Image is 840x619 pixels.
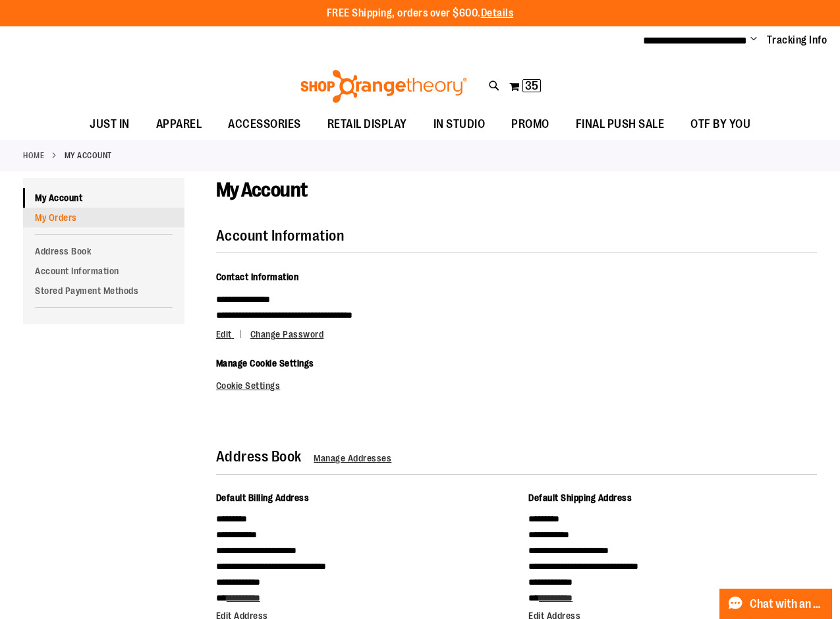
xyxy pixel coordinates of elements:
a: Tracking Info [767,33,827,47]
span: Contact Information [216,272,299,282]
span: My Account [216,179,308,201]
span: APPAREL [156,109,202,139]
a: Stored Payment Methods [23,281,184,301]
a: Details [481,7,514,19]
a: APPAREL [143,109,215,140]
p: FREE Shipping, orders over $600. [327,6,514,21]
a: Account Information [23,261,184,281]
a: Address Book [23,241,184,261]
a: FINAL PUSH SALE [563,109,678,140]
a: OTF BY YOU [677,109,764,140]
button: Chat with an Expert [719,589,833,619]
span: Edit [216,329,232,339]
span: ACCESSORIES [228,109,301,139]
span: RETAIL DISPLAY [327,109,407,139]
img: Shop Orangetheory [298,70,469,103]
span: IN STUDIO [434,109,486,139]
a: My Orders [23,208,184,227]
a: ACCESSORIES [215,109,314,140]
button: Account menu [750,34,757,47]
span: Manage Cookie Settings [216,358,314,368]
span: Default Billing Address [216,492,310,503]
a: Change Password [250,329,324,339]
a: Manage Addresses [314,453,391,463]
strong: Account Information [216,227,345,244]
a: RETAIL DISPLAY [314,109,420,140]
a: IN STUDIO [420,109,499,140]
a: Home [23,150,44,162]
span: JUST IN [90,109,130,139]
span: Default Shipping Address [528,492,632,503]
a: PROMO [498,109,563,140]
span: FINAL PUSH SALE [576,109,665,139]
span: Chat with an Expert [750,598,824,610]
a: Cookie Settings [216,380,281,391]
a: My Account [23,188,184,208]
span: PROMO [511,109,549,139]
a: JUST IN [76,109,143,140]
a: Edit [216,329,248,339]
strong: My Account [65,150,112,162]
span: OTF BY YOU [690,109,750,139]
strong: Address Book [216,448,302,465]
span: 35 [525,79,538,92]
